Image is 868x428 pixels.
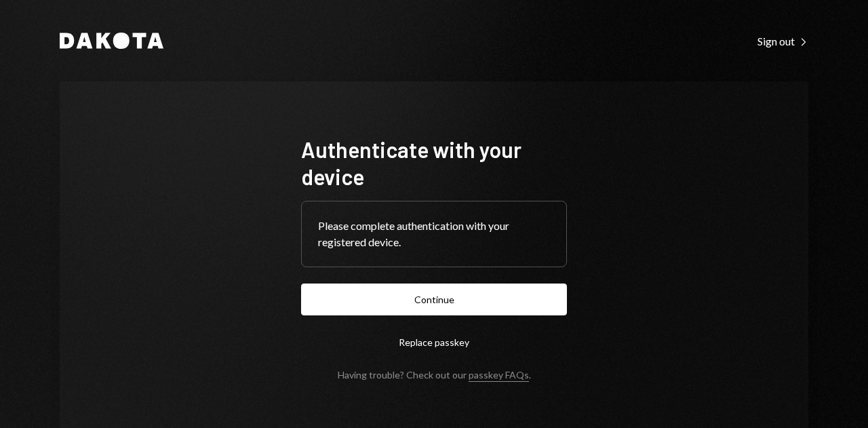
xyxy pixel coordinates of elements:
button: Continue [301,284,567,315]
div: Having trouble? Check out our . [338,369,531,381]
a: passkey FAQs [469,369,529,382]
div: Sign out [757,35,808,48]
h1: Authenticate with your device [301,136,567,190]
div: Please complete authentication with your registered device. [318,218,550,250]
a: Sign out [757,33,808,48]
button: Replace passkey [301,326,567,358]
